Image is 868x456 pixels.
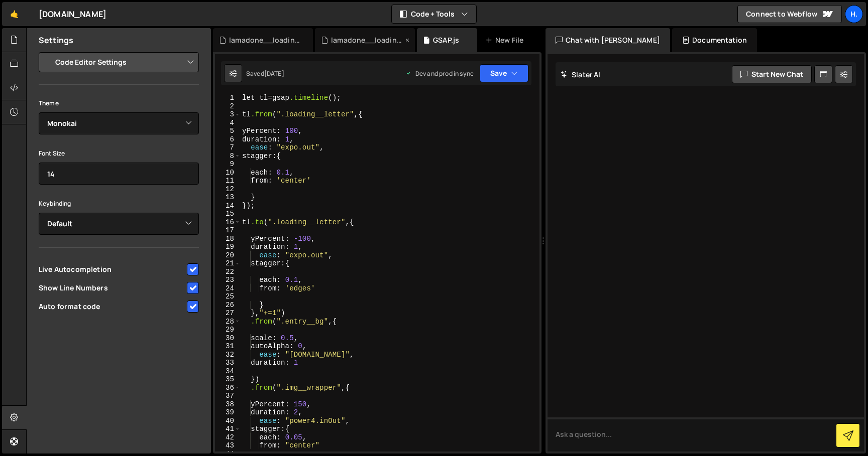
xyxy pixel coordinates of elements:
[215,268,241,276] div: 22
[215,169,241,177] div: 10
[433,35,459,45] div: GSAP.js
[39,264,185,274] span: Live Autocompletion
[215,94,241,102] div: 1
[215,135,241,144] div: 6
[480,64,528,82] button: Save
[215,342,241,351] div: 31
[215,318,241,326] div: 28
[215,210,241,218] div: 15
[546,28,670,52] div: Chat with [PERSON_NAME]
[215,375,241,384] div: 35
[215,110,241,119] div: 3
[215,218,241,227] div: 16
[215,417,241,425] div: 40
[215,177,241,185] div: 11
[215,433,241,442] div: 42
[39,8,106,20] div: [DOMAIN_NAME]
[215,160,241,169] div: 9
[2,2,27,26] a: 🤙
[215,441,241,450] div: 43
[215,259,241,268] div: 21
[215,235,241,243] div: 18
[215,202,241,210] div: 14
[845,5,863,23] a: h.
[215,152,241,161] div: 8
[215,351,241,359] div: 32
[229,35,301,45] div: lamadone__loading.css
[392,5,476,23] button: Code + Tools
[215,226,241,235] div: 17
[39,199,71,209] label: Keybinding
[405,69,474,78] div: Dev and prod in sync
[215,243,241,251] div: 19
[215,334,241,343] div: 30
[215,119,241,127] div: 4
[331,35,403,45] div: lamadone__loading.js
[485,35,527,45] div: New File
[215,425,241,433] div: 41
[39,301,185,312] span: Auto format code
[215,301,241,310] div: 26
[39,35,73,46] h2: Settings
[39,148,65,159] label: Font Size
[215,276,241,284] div: 23
[215,185,241,194] div: 12
[215,384,241,392] div: 36
[215,400,241,409] div: 38
[215,102,241,111] div: 2
[215,284,241,293] div: 24
[215,359,241,367] div: 33
[561,70,601,79] h2: Slater AI
[264,69,284,78] div: [DATE]
[215,127,241,135] div: 5
[215,309,241,318] div: 27
[215,193,241,202] div: 13
[215,326,241,334] div: 29
[737,5,842,23] a: Connect to Webflow
[732,65,812,83] button: Start new chat
[39,98,59,108] label: Theme
[672,28,757,52] div: Documentation
[246,69,284,78] div: Saved
[39,283,185,293] span: Show Line Numbers
[215,408,241,417] div: 39
[215,392,241,400] div: 37
[215,367,241,376] div: 34
[215,292,241,301] div: 25
[215,251,241,260] div: 20
[215,143,241,152] div: 7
